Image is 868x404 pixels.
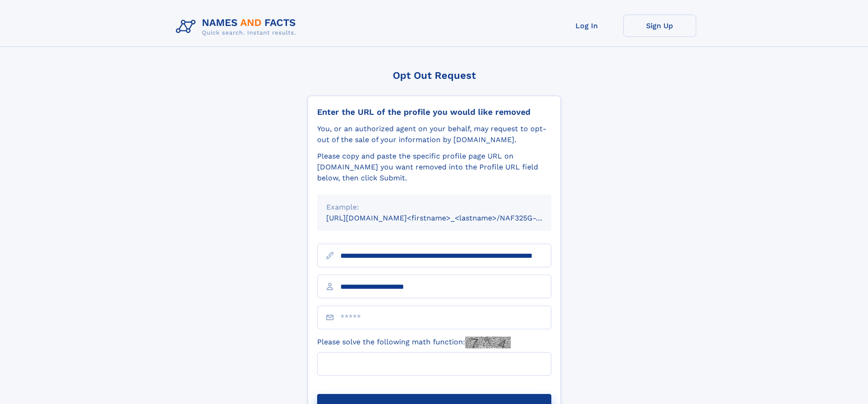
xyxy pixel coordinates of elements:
[326,214,569,222] small: [URL][DOMAIN_NAME]<firstname>_<lastname>/NAF325G-xxxxxxxx
[317,151,551,184] div: Please copy and paste the specific profile page URL on [DOMAIN_NAME] you want removed into the Pr...
[172,15,303,39] img: Logo Names and Facts
[550,15,623,37] a: Log In
[623,15,696,37] a: Sign Up
[317,123,551,145] div: You, or an authorized agent on your behalf, may request to opt-out of the sale of your informatio...
[317,107,551,117] div: Enter the URL of the profile you would like removed
[326,202,542,213] div: Example:
[308,70,561,81] div: Opt Out Request
[317,337,511,348] label: Please solve the following math function:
